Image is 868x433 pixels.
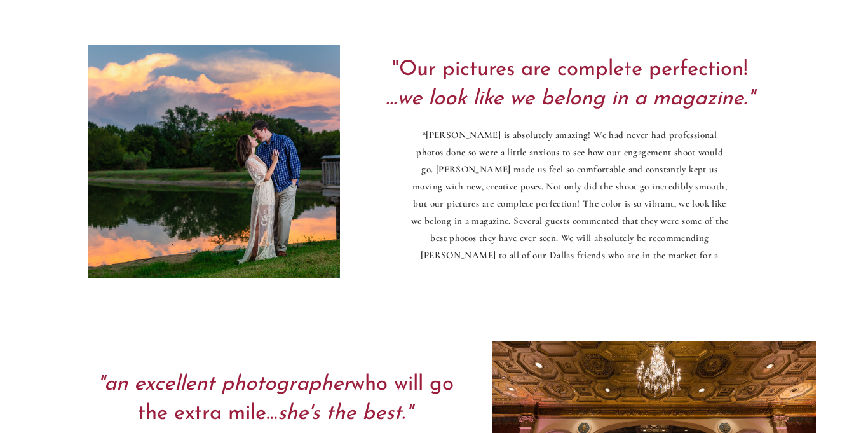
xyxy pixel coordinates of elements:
[386,88,754,109] i: ...we look like we belong in a magazine."
[88,370,463,427] p: who will go the extra mile...
[278,403,412,424] i: she's the best."
[409,127,730,265] p: “[PERSON_NAME] is absolutely amazing! We had never had professional photos done so were a little ...
[322,55,817,113] p: "Our pictures are complete perfection!
[97,374,128,395] i: "an
[134,374,351,395] i: excellent photographer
